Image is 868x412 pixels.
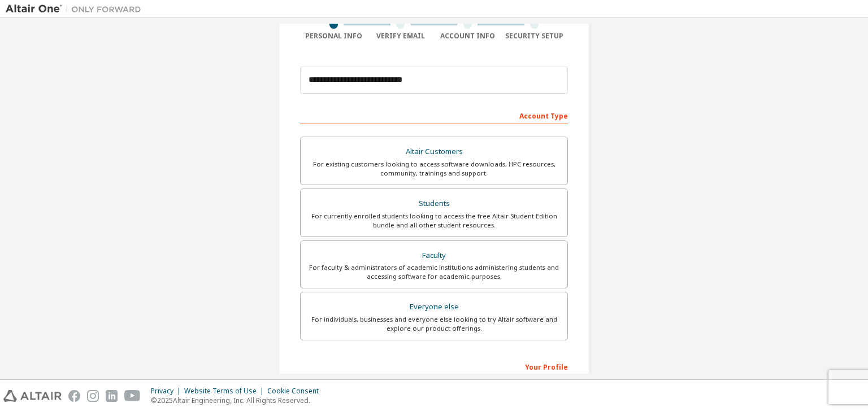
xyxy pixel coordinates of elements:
[151,387,184,396] div: Privacy
[87,390,99,402] img: instagram.svg
[300,357,568,375] div: Your Profile
[300,106,568,124] div: Account Type
[3,390,62,402] img: altair_logo.svg
[307,248,561,264] div: Faculty
[267,387,325,396] div: Cookie Consent
[68,390,80,402] img: facebook.svg
[307,212,561,230] div: For currently enrolled students looking to access the free Altair Student Edition bundle and all ...
[184,387,267,396] div: Website Terms of Use
[501,32,568,41] div: Security Setup
[307,315,561,333] div: For individuals, businesses and everyone else looking to try Altair software and explore our prod...
[307,299,561,315] div: Everyone else
[151,396,325,405] p: © 2025 Altair Engineering, Inc. All Rights Reserved.
[307,196,561,212] div: Students
[307,144,561,160] div: Altair Customers
[6,3,147,15] img: Altair One
[434,32,501,41] div: Account Info
[300,32,367,41] div: Personal Info
[367,32,435,41] div: Verify Email
[124,390,141,402] img: youtube.svg
[307,160,561,178] div: For existing customers looking to access software downloads, HPC resources, community, trainings ...
[106,390,118,402] img: linkedin.svg
[307,263,561,281] div: For faculty & administrators of academic institutions administering students and accessing softwa...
